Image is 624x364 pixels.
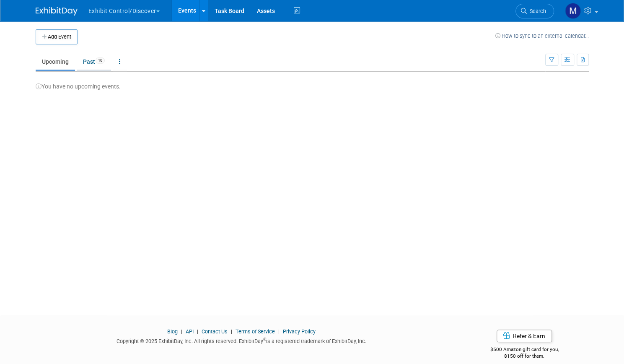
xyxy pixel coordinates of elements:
a: Upcoming [36,54,75,70]
span: Search [527,8,546,14]
div: Copyright © 2025 ExhibitDay, Inc. All rights reserved. ExhibitDay is a registered trademark of Ex... [36,335,448,345]
a: API [186,328,194,335]
img: ExhibitDay [36,7,78,16]
a: Past16 [77,54,111,70]
span: 16 [96,57,105,64]
span: You have no upcoming events. [36,83,121,90]
a: Blog [167,328,178,335]
button: Add Event [36,29,78,44]
div: $500 Amazon gift card for you, [460,341,589,360]
a: Refer & Earn [497,330,552,342]
a: Search [515,4,554,18]
span: | [195,328,200,335]
a: How to sync to an external calendar... [495,33,589,39]
a: Privacy Policy [283,328,316,335]
img: Matt h [565,3,581,19]
span: | [276,328,282,335]
a: Terms of Service [236,328,275,335]
span: | [179,328,184,335]
a: Contact Us [202,328,228,335]
div: $150 off for them. [460,353,589,360]
sup: ® [263,337,266,342]
span: | [229,328,234,335]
